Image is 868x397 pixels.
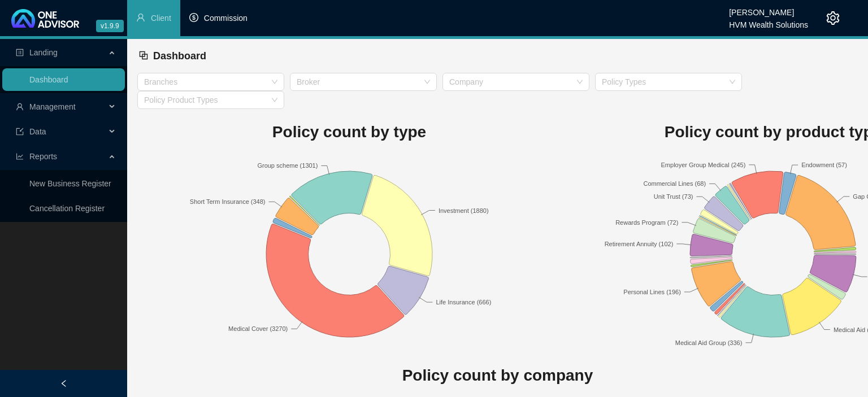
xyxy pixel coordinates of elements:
[96,20,124,32] span: v1.9.9
[16,49,24,56] span: profile
[228,325,288,332] text: Medical Cover (3270)
[60,379,68,387] span: left
[257,162,318,169] text: Group scheme (1301)
[623,288,681,295] text: Personal Lines (196)
[11,9,79,28] img: 2df55531c6924b55f21c4cf5d4484680-logo-light.svg
[29,48,58,57] span: Landing
[661,161,746,168] text: Employer Group Medical (245)
[729,3,808,15] div: [PERSON_NAME]
[654,193,693,200] text: Unit Trust (73)
[136,13,145,22] span: user
[29,179,111,188] a: New Business Register
[153,50,206,62] span: Dashboard
[137,363,858,388] h1: Policy count by company
[675,339,743,346] text: Medical Aid Group (336)
[16,128,24,136] span: import
[16,152,24,160] span: line-chart
[729,15,808,28] div: HVM Wealth Solutions
[801,162,847,168] text: Endowment (57)
[137,120,561,145] h1: Policy count by type
[204,14,248,23] span: Commission
[615,219,678,225] text: Rewards Program (72)
[605,240,674,247] text: Retirement Annuity (102)
[190,198,266,205] text: Short Term Insurance (348)
[643,180,706,187] text: Commercial Lines (68)
[29,127,46,136] span: Data
[826,11,840,25] span: setting
[29,75,68,84] a: Dashboard
[189,13,198,22] span: dollar
[151,14,171,23] span: Client
[29,204,105,213] a: Cancellation Register
[16,103,24,111] span: user
[436,299,491,306] text: Life Insurance (666)
[138,50,149,60] span: block
[29,152,57,161] span: Reports
[439,207,489,213] text: Investment (1880)
[29,102,76,111] span: Management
